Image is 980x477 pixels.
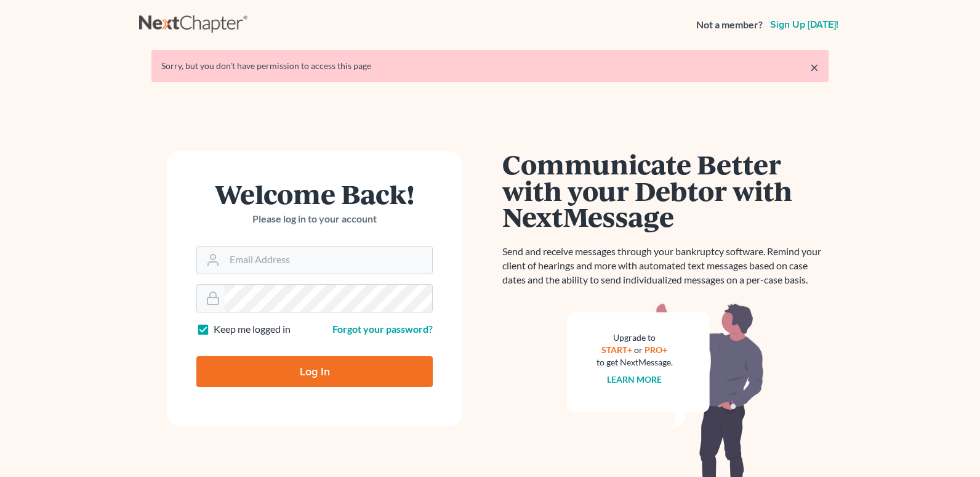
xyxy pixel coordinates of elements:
a: PRO+ [645,344,668,355]
input: Log In [196,356,433,387]
h1: Welcome Back! [196,181,433,207]
a: START+ [602,344,633,355]
strong: Not a member? [696,18,763,32]
a: Sign up [DATE]! [768,20,841,30]
label: Keep me logged in [214,322,291,336]
span: or [635,344,643,355]
div: Sorry, but you don't have permission to access this page [161,60,819,72]
p: Please log in to your account [196,212,433,226]
a: Learn more [608,374,662,385]
h1: Communicate Better with your Debtor with NextMessage [502,151,829,230]
div: to get NextMessage. [596,356,673,369]
input: Email Address [225,247,432,274]
a: × [810,60,819,75]
a: Forgot your password? [332,323,433,335]
div: Upgrade to [596,332,673,344]
p: Send and receive messages through your bankruptcy software. Remind your client of hearings and mo... [502,245,829,287]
